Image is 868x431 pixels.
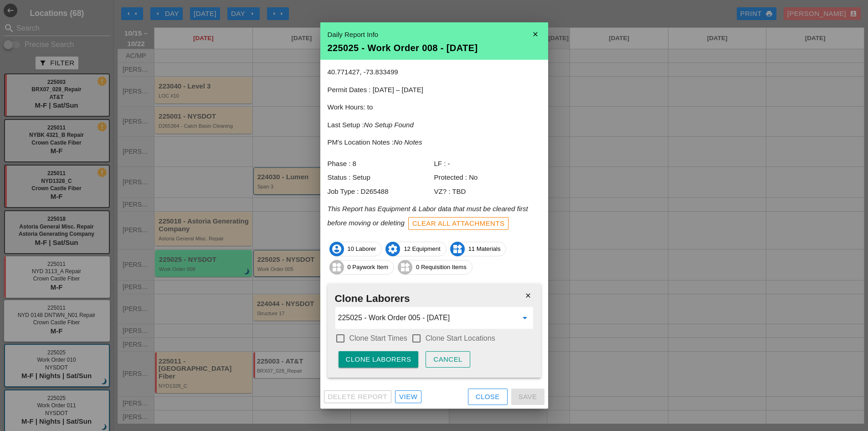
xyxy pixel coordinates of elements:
[519,286,537,305] i: close
[394,138,422,146] i: No Notes
[330,260,394,275] span: 0 Paywork Item
[450,242,465,256] i: widgets
[328,85,541,95] p: Permit Dates : [DATE] – [DATE]
[434,187,541,197] div: VZ? : TBD
[346,354,411,365] div: Clone Laborers
[328,159,434,169] div: Phase : 8
[335,291,534,306] h2: Clone Laborers
[434,172,541,183] div: Protected : No
[328,43,541,52] div: 225025 - Work Order 008 - [DATE]
[328,30,541,40] div: Daily Report Info
[433,354,462,365] div: Cancel
[349,334,407,343] label: Clone Start Times
[328,67,541,78] p: 40.771427, -73.833499
[364,121,414,129] i: No Setup Found
[328,187,434,197] div: Job Type : D265488
[426,351,470,368] button: Cancel
[408,217,509,230] button: Clear All Attachments
[412,218,505,229] div: Clear All Attachments
[328,137,541,148] p: PM's Location Notes :
[330,242,382,256] span: 10 Laborer
[434,159,541,169] div: LF : -
[451,242,506,256] span: 11 Materials
[328,172,434,183] div: Status : Setup
[398,260,472,275] span: 0 Requisition Items
[426,334,495,343] label: Clone Start Locations
[519,312,530,323] i: arrow_drop_down
[526,25,544,43] i: close
[328,120,541,130] p: Last Setup :
[339,351,419,368] button: Clone Laborers
[328,102,541,113] p: Work Hours: to
[398,260,412,275] i: widgets
[328,205,528,226] i: This Report has Equipment & Labor data that must be cleared first before moving or deleting
[338,311,518,325] input: Pick Destination Report
[395,390,421,403] a: View
[386,242,446,256] span: 12 Equipment
[329,260,344,275] i: widgets
[476,392,500,402] div: Close
[468,389,508,405] button: Close
[385,242,400,256] i: settings
[329,242,344,256] i: account_circle
[399,392,417,402] div: View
